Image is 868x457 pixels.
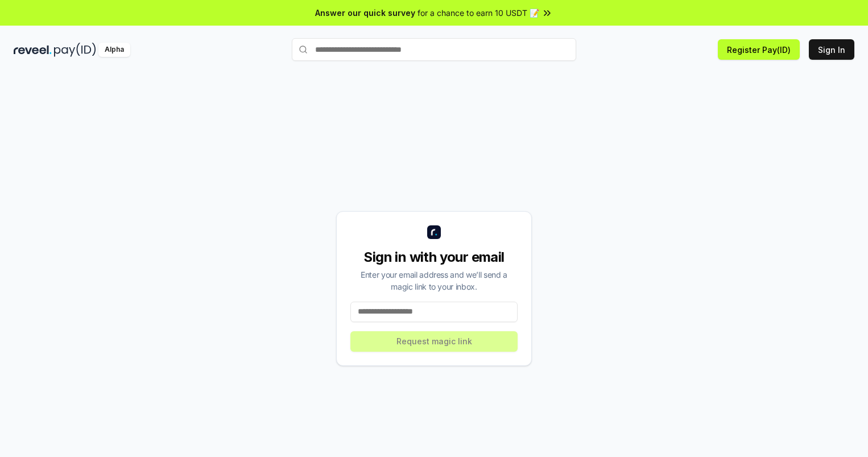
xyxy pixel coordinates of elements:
div: Enter your email address and we’ll send a magic link to your inbox. [350,269,518,293]
span: for a chance to earn 10 USDT 📝 [418,7,539,19]
button: Sign In [809,39,854,60]
img: reveel_dark [14,43,52,57]
img: logo_small [427,225,441,239]
div: Alpha [98,43,130,57]
span: Answer our quick survey [315,7,415,19]
button: Register Pay(ID) [718,39,800,60]
img: pay_id [54,43,96,57]
div: Sign in with your email [350,248,518,266]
